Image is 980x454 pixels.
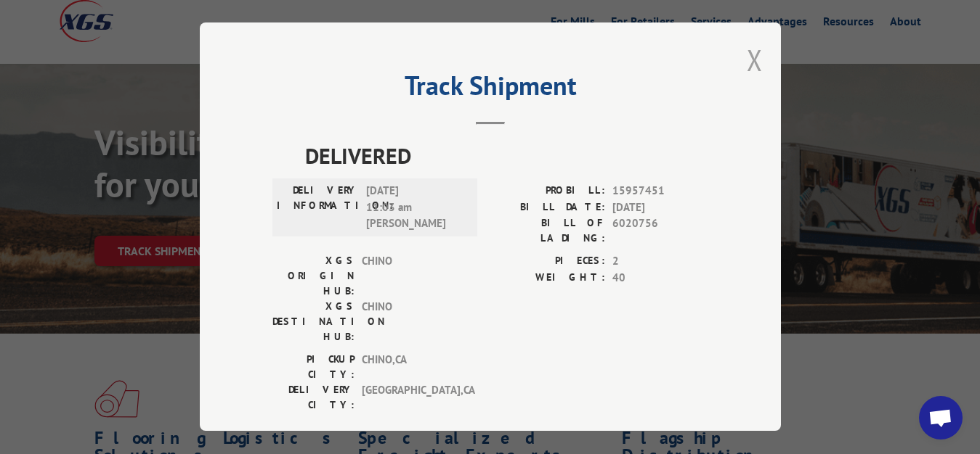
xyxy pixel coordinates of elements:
span: CHINO [362,299,460,344]
label: PIECES: [490,253,605,270]
span: [DATE] [612,199,708,216]
span: [DATE] 11:03 am [PERSON_NAME] [366,183,464,232]
label: DELIVERY INFORMATION: [277,183,359,232]
label: DELIVERY CITY: [272,382,355,413]
label: XGS DESTINATION HUB: [272,299,355,344]
span: CHINO [362,253,460,299]
label: PICKUP CITY: [272,352,355,382]
label: PROBILL: [490,183,605,199]
span: 15957451 [612,183,708,199]
span: 40 [612,270,708,286]
label: WEIGHT: [490,270,605,286]
label: XGS ORIGIN HUB: [272,253,355,299]
span: [GEOGRAPHIC_DATA] , CA [362,382,460,413]
button: Close modal [747,41,763,79]
h2: Track Shipment [272,75,708,103]
span: DELIVERED [305,139,708,172]
label: BILL OF LADING: [490,215,605,246]
span: CHINO , CA [362,352,460,382]
a: Open chat [919,396,963,439]
span: 2 [612,253,708,270]
span: 6020756 [612,215,708,246]
label: BILL DATE: [490,199,605,216]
